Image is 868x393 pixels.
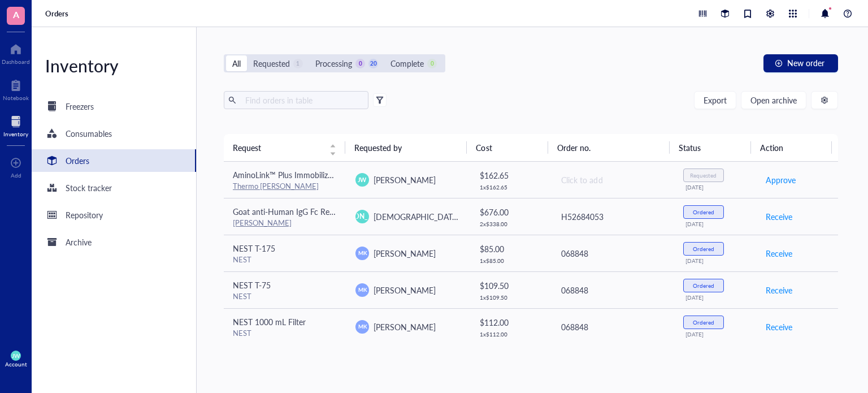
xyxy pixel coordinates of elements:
[374,321,436,332] span: [PERSON_NAME]
[32,122,196,145] a: Consumables
[224,134,345,161] th: Request
[66,100,94,113] div: Freezers
[685,331,747,338] div: [DATE]
[233,254,337,265] div: NEST
[355,59,365,68] div: 0
[2,58,30,65] div: Dashboard
[765,244,793,262] button: Receive
[3,131,28,137] div: Inventory
[551,308,674,345] td: 068848
[765,208,793,226] button: Receive
[551,198,674,235] td: H52684053
[253,57,290,70] div: Requested
[750,96,797,105] span: Open archive
[335,211,390,222] span: [PERSON_NAME]
[480,206,542,218] div: $ 676.00
[561,174,665,186] div: Click to add
[763,54,838,72] button: New order
[480,221,542,227] div: 2 x $ 338.00
[11,172,21,179] div: Add
[548,134,670,161] th: Order no.
[765,281,793,299] button: Receive
[232,57,241,70] div: All
[551,271,674,308] td: 068848
[233,141,323,154] span: Request
[241,92,364,109] input: Find orders in table
[315,57,352,70] div: Processing
[66,127,112,140] div: Consumables
[751,134,832,161] th: Action
[358,286,367,293] span: MK
[3,94,29,101] div: Notebook
[233,180,319,191] a: Thermo [PERSON_NAME]
[551,235,674,271] td: 068848
[66,154,89,167] div: Orders
[690,172,717,179] div: Requested
[787,58,824,67] span: New order
[685,184,747,191] div: [DATE]
[685,294,747,301] div: [DATE]
[480,184,542,191] div: 1 x $ 162.65
[685,221,747,227] div: [DATE]
[32,149,196,172] a: Orders
[358,249,367,257] span: MK
[704,96,727,105] span: Export
[741,91,806,109] button: Open archive
[766,284,792,296] span: Receive
[233,316,306,327] span: NEST 1000 mL Filter
[358,175,367,184] span: JW
[480,294,542,301] div: 1 x $ 109.50
[390,57,424,70] div: Complete
[685,257,747,264] div: [DATE]
[32,95,196,118] a: Freezers
[224,54,445,72] div: segmented control
[427,59,437,68] div: 0
[467,134,548,161] th: Cost
[670,134,751,161] th: Status
[766,321,792,333] span: Receive
[45,8,71,19] a: Orders
[766,247,792,260] span: Receive
[480,243,542,255] div: $ 85.00
[233,328,337,338] div: NEST
[480,257,542,264] div: 1 x $ 85.00
[66,236,92,248] div: Archive
[233,169,379,180] span: AminoLink™ Plus Immobilization Kit, 2 mL
[3,76,29,101] a: Notebook
[694,91,736,109] button: Export
[32,176,196,199] a: Stock tracker
[233,279,271,291] span: NEST T-75
[3,113,28,137] a: Inventory
[561,247,665,260] div: 068848
[693,209,714,215] div: Ordered
[766,210,792,223] span: Receive
[233,206,549,217] span: Goat anti-Human IgG Fc Recombinant Secondary Antibody, Alexa [MEDICAL_DATA]™ 647
[374,211,522,222] span: [DEMOGRAPHIC_DATA][PERSON_NAME]
[293,59,303,68] div: 1
[765,171,796,189] button: Approve
[13,7,19,21] span: A
[561,321,665,333] div: 068848
[12,352,20,359] span: JW
[233,243,275,254] span: NEST T-175
[233,217,292,228] a: [PERSON_NAME]
[480,169,542,182] div: $ 162.65
[551,162,674,198] td: Click to add
[693,245,714,252] div: Ordered
[765,318,793,336] button: Receive
[32,54,196,77] div: Inventory
[345,134,467,161] th: Requested by
[480,279,542,292] div: $ 109.50
[561,210,665,223] div: H52684053
[368,59,378,68] div: 20
[358,322,367,330] span: MK
[233,291,337,301] div: NEST
[66,182,112,194] div: Stock tracker
[374,284,436,296] span: [PERSON_NAME]
[2,40,30,65] a: Dashboard
[5,361,27,368] div: Account
[480,331,542,338] div: 1 x $ 112.00
[32,231,196,253] a: Archive
[693,319,714,326] div: Ordered
[480,316,542,329] div: $ 112.00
